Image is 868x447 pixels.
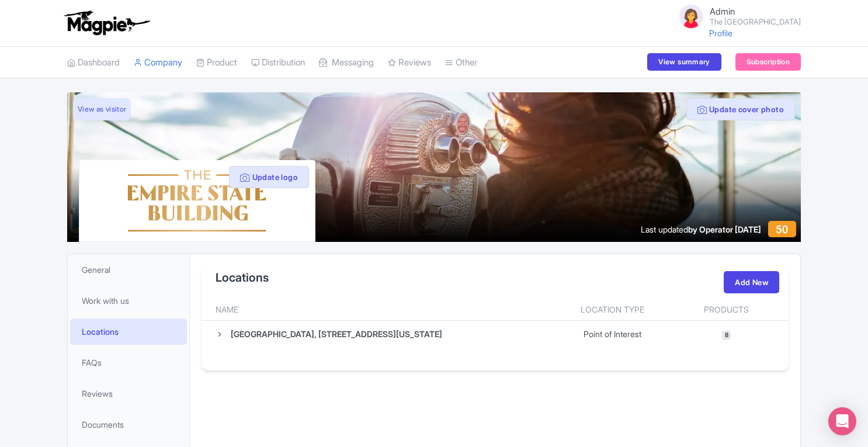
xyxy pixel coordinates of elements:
a: Subscription [735,53,801,71]
span: 50 [776,223,788,235]
span: Admin [710,6,735,17]
th: Location Type [554,299,671,321]
a: Product [196,47,237,79]
a: Company [134,47,182,79]
a: FAQs [70,349,187,376]
a: Work with us [70,287,187,314]
button: Update cover photo [686,98,795,120]
span: Locations [82,325,119,338]
div: [GEOGRAPHIC_DATA], [STREET_ADDRESS][US_STATE] [231,328,442,340]
span: Work with us [82,294,129,307]
div: Last updated [641,223,761,235]
button: Update logo [229,166,309,188]
span: by Operator [DATE] [688,224,761,234]
a: Dashboard [67,47,120,79]
a: View as visitor [73,98,131,120]
a: Documents [70,411,187,438]
a: Add New [724,271,779,293]
h3: Locations [216,271,269,285]
a: Locations [70,318,187,345]
a: Reviews [388,47,431,79]
td: Point of Interest [554,321,671,348]
th: Name [202,299,554,321]
span: 8 [722,331,730,340]
small: The [GEOGRAPHIC_DATA] [710,18,801,26]
a: Profile [709,28,732,38]
span: Documents [82,418,124,431]
span: General [82,264,110,276]
div: Open Intercom Messenger [828,407,856,435]
th: Products [671,299,789,321]
a: Admin The [GEOGRAPHIC_DATA] [670,2,801,30]
a: General [70,257,187,283]
a: Messaging [319,47,374,79]
a: Distribution [251,47,305,79]
img: unqfcjpgst1ko3fhcpk1.svg [103,169,291,232]
span: FAQs [82,356,102,369]
span: Reviews [82,387,113,400]
a: View summary [647,53,721,71]
img: avatar_key_member-9c1dde93af8b07d7383eb8b5fb890c87.png [677,2,705,30]
a: Other [445,47,477,79]
a: Reviews [70,380,187,407]
img: logo-ab69f6fb50320c5b225c76a69d11143b.png [61,10,152,36]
